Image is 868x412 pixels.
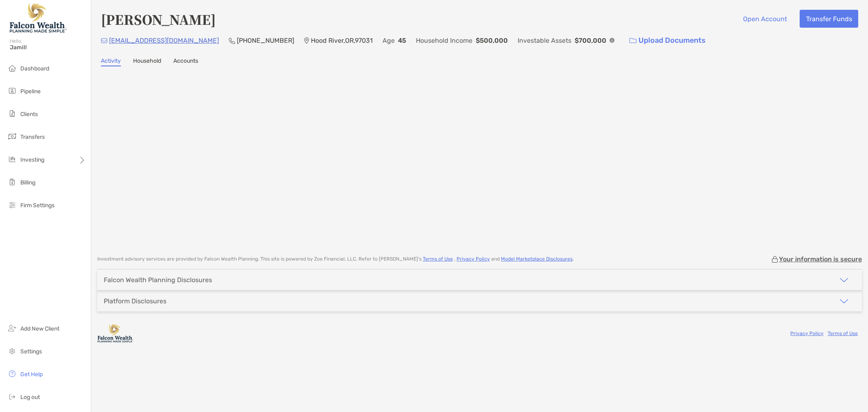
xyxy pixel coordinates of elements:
div: Falcon Wealth Planning Disclosures [104,276,212,284]
span: Firm Settings [20,202,55,209]
span: Dashboard [20,65,49,72]
img: firm-settings icon [7,200,17,210]
button: Transfer Funds [800,10,858,28]
img: investing icon [7,154,17,164]
img: settings icon [7,346,17,356]
span: Log out [20,394,40,401]
a: Privacy Policy [457,256,490,262]
p: Household Income [416,35,472,46]
img: Email Icon [101,38,107,43]
p: [EMAIL_ADDRESS][DOMAIN_NAME] [109,35,219,46]
img: Location Icon [304,37,309,44]
a: Terms of Use [423,256,453,262]
img: icon arrow [839,296,849,306]
a: Model Marketplace Disclosures [501,256,573,262]
img: Info Icon [610,38,614,43]
p: Investable Assets [518,35,571,46]
img: logout icon [7,392,17,401]
span: Billing [20,179,35,186]
img: icon arrow [839,275,849,285]
a: Household [133,57,161,66]
a: Upload Documents [624,32,711,49]
span: Clients [20,111,38,118]
a: Activity [101,57,121,66]
div: Platform Disclosures [104,297,166,305]
p: $500,000 [476,35,508,46]
span: Add New Client [20,325,59,332]
span: Jamil! [10,44,86,51]
img: add_new_client icon [7,323,17,333]
span: Get Help [20,371,43,378]
a: Terms of Use [828,331,858,336]
span: Pipeline [20,88,41,95]
img: Phone Icon [229,37,235,44]
p: Investment advisory services are provided by Falcon Wealth Planning . This site is powered by Zoe... [97,256,574,262]
p: 45 [398,35,406,46]
span: Transfers [20,134,45,140]
a: Accounts [173,57,198,66]
p: Your information is secure [779,255,862,263]
p: $700,000 [575,35,606,46]
span: Investing [20,156,44,163]
img: company logo [97,324,134,342]
button: Open Account [737,10,793,28]
p: Age [383,35,395,46]
p: Hood River , OR , 97031 [311,35,373,46]
img: dashboard icon [7,63,17,73]
img: button icon [630,38,636,44]
h4: [PERSON_NAME] [101,10,216,28]
img: transfers icon [7,131,17,141]
span: Settings [20,348,42,355]
img: billing icon [7,177,17,187]
img: get-help icon [7,369,17,379]
img: clients icon [7,109,17,118]
p: [PHONE_NUMBER] [237,35,294,46]
img: pipeline icon [7,86,17,96]
a: Privacy Policy [790,331,824,336]
img: Falcon Wealth Planning Logo [10,3,67,33]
